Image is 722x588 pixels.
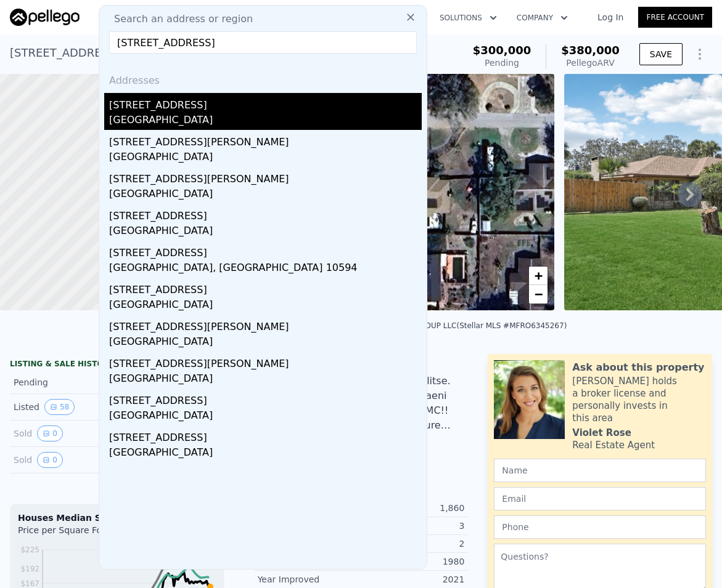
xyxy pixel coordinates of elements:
[535,268,543,283] span: +
[109,408,422,425] div: [GEOGRAPHIC_DATA]
[109,130,422,150] div: [STREET_ADDRESS][PERSON_NAME]
[109,113,422,130] div: [GEOGRAPHIC_DATA]
[10,9,80,26] img: Pellego
[583,11,638,23] a: Log In
[109,389,422,408] div: [STREET_ADDRESS]
[639,43,683,65] button: SAVE
[14,425,107,441] div: Sold
[572,360,704,375] div: Ask about this property
[494,487,706,510] input: Email
[109,204,422,224] div: [STREET_ADDRESS]
[258,573,361,586] div: Year Improved
[687,42,712,66] button: Show Options
[37,452,63,468] button: View historical data
[109,352,422,371] div: [STREET_ADDRESS][PERSON_NAME]
[18,512,216,524] div: Houses Median Sale
[572,439,655,451] div: Real Estate Agent
[638,7,712,28] a: Free Account
[10,44,302,62] div: [STREET_ADDRESS] , [GEOGRAPHIC_DATA] , FL 34788
[104,12,253,26] span: Search an address or region
[14,399,107,415] div: Listed
[109,297,422,315] div: [GEOGRAPHIC_DATA]
[494,459,706,482] input: Name
[20,565,39,573] tspan: $192
[494,515,706,539] input: Phone
[44,399,75,415] button: View historical data
[14,376,107,389] div: Pending
[109,167,422,187] div: [STREET_ADDRESS][PERSON_NAME]
[535,286,543,302] span: −
[109,278,422,297] div: [STREET_ADDRESS]
[109,371,422,389] div: [GEOGRAPHIC_DATA]
[109,425,422,445] div: [STREET_ADDRESS]
[572,375,706,424] div: [PERSON_NAME] holds a broker license and personally invests in this area
[109,31,417,54] input: Enter an address, city, region, neighborhood or zip code
[109,445,422,462] div: [GEOGRAPHIC_DATA]
[473,44,531,57] span: $300,000
[20,579,39,588] tspan: $167
[109,260,422,278] div: [GEOGRAPHIC_DATA], [GEOGRAPHIC_DATA] 10594
[109,150,422,167] div: [GEOGRAPHIC_DATA]
[430,7,507,29] button: Solutions
[109,334,422,352] div: [GEOGRAPHIC_DATA]
[14,452,107,468] div: Sold
[529,267,548,285] a: Zoom in
[10,359,224,371] div: LISTING & SALE HISTORY
[109,224,422,241] div: [GEOGRAPHIC_DATA]
[20,546,39,554] tspan: $225
[507,7,578,29] button: Company
[109,93,422,113] div: [STREET_ADDRESS]
[572,427,631,439] div: Violet Rose
[109,241,422,260] div: [STREET_ADDRESS]
[561,57,620,69] div: Pellego ARV
[109,315,422,334] div: [STREET_ADDRESS][PERSON_NAME]
[561,44,620,57] span: $380,000
[109,187,422,204] div: [GEOGRAPHIC_DATA]
[37,425,63,441] button: View historical data
[361,573,464,586] div: 2021
[311,321,567,330] div: Listed by WILSHIRE REALTY GROUP LLC (Stellar MLS #MFRO6345267)
[529,285,548,304] a: Zoom out
[473,57,531,69] div: Pending
[104,63,422,93] div: Addresses
[18,524,117,544] div: Price per Square Foot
